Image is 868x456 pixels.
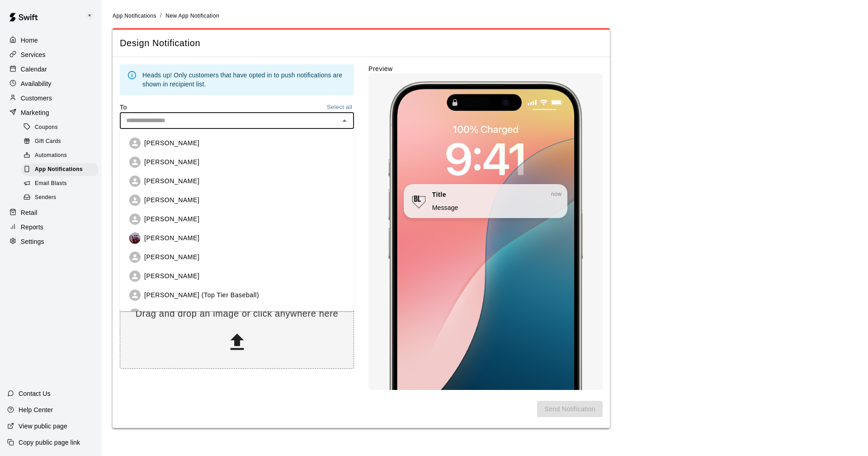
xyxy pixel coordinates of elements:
a: App Notifications [113,12,156,19]
a: Senders [22,191,102,205]
img: Keith Brooks [85,11,95,22]
div: Automations [22,149,98,162]
span: now [551,190,561,199]
p: Services [21,50,46,59]
span: App Notifications [113,13,156,19]
div: [PERSON_NAME] [129,252,199,263]
a: Reports [7,220,94,234]
span: App Notifications [35,165,83,174]
p: Message [432,203,562,212]
span: Automations [35,151,67,160]
div: Coupons [22,121,98,134]
div: [PERSON_NAME] [129,176,199,187]
a: Settings [7,235,94,248]
div: [PERSON_NAME] (Top Tier Baseball) [129,290,259,301]
div: Keith Brooks [83,7,102,25]
div: [PERSON_NAME] [129,157,199,168]
p: Drag and drop an image or click anywhere here [120,308,354,320]
p: Reports [21,223,43,232]
div: [PERSON_NAME] [129,271,199,282]
span: Senders [35,193,57,202]
img: Notification Icon [410,192,428,210]
p: Copy public page link [19,438,80,447]
span: Email Blasts [35,179,67,188]
button: Select all [325,102,354,113]
p: Customers [21,94,52,103]
span: New App Notification [165,13,219,19]
p: Settings [21,237,44,246]
a: Home [7,33,94,47]
a: Coupons [22,120,102,134]
p: Contact Us [19,389,51,398]
div: [PERSON_NAME] [129,233,199,244]
div: App Notifications [22,163,98,176]
div: [PERSON_NAME] [129,309,199,320]
div: [PERSON_NAME] [129,195,199,206]
p: Home [21,36,38,45]
a: App Notifications [22,163,102,177]
a: Customers [7,91,94,105]
li: / [160,11,162,20]
p: Title [432,190,446,199]
p: View public page [19,422,67,431]
div: [PERSON_NAME] [129,214,199,225]
a: Availability [7,77,94,90]
p: Help Center [19,405,53,414]
p: Marketing [21,108,49,117]
a: Email Blasts [22,177,102,191]
a: Marketing [7,106,94,119]
a: Gift Cards [22,134,102,148]
span: Gift Cards [35,137,61,146]
a: Retail [7,206,94,219]
div: Email Blasts [22,177,98,190]
button: Close [338,114,351,127]
div: Senders [22,191,98,204]
p: Retail [21,208,38,217]
div: Gift Cards [22,135,98,148]
p: Calendar [21,65,47,74]
label: To [120,103,127,112]
div: [PERSON_NAME] [129,138,199,149]
p: Availability [21,79,52,88]
div: Heads up! Only customers that have opted in to push notifications are shown in recipient list. [142,67,347,92]
nav: breadcrumb [113,11,857,21]
span: Design Notification [120,37,603,49]
a: Automations [22,149,102,163]
label: Preview [368,64,603,73]
a: Services [7,48,94,62]
a: Calendar [7,62,94,76]
img: Dustin Crespo [129,233,141,244]
span: Coupons [35,123,58,132]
